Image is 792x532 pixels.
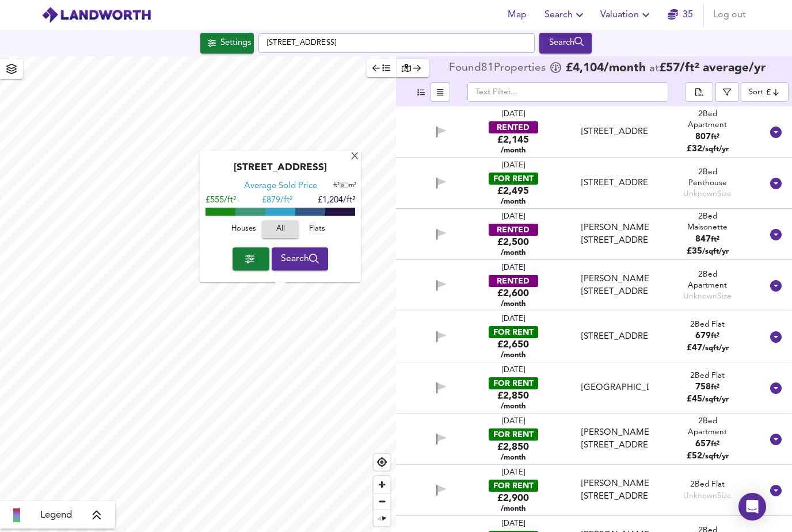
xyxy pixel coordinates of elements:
[41,6,151,24] img: logo
[566,63,646,74] span: £ 4,104 /month
[649,63,659,74] span: at
[318,197,355,205] span: £1,204/ft²
[374,493,390,510] span: Zoom out
[502,519,525,530] div: [DATE]
[683,479,732,490] div: 2 Bed Flat
[687,145,729,154] span: £ 32
[702,248,729,255] span: /sqft/yr
[501,351,526,360] span: /month
[225,221,262,239] button: Houses
[687,319,729,330] div: 2 Bed Flat
[374,454,390,470] button: Find my location
[709,3,751,26] button: Log out
[686,82,713,102] div: split button
[711,384,719,391] span: ft²
[695,133,711,141] span: 807
[695,440,711,449] span: 657
[711,441,719,448] span: ft²
[540,3,591,26] button: Search
[374,476,390,493] button: Zoom in
[702,146,729,153] span: /sqft/yr
[502,365,525,376] div: [DATE]
[662,3,699,26] button: 35
[581,331,649,343] div: [STREET_ADDRESS]
[581,478,649,503] div: [PERSON_NAME][STREET_ADDRESS]
[502,416,525,427] div: [DATE]
[498,3,535,26] button: Map
[501,197,526,206] span: /month
[449,63,549,74] div: Found 81 Propert ies
[272,247,329,270] button: Search
[220,36,251,51] div: Settings
[683,189,732,200] div: Unknown Size
[577,478,653,503] div: Provost Street, London, N1 7NG
[738,493,766,520] div: Open Intercom Messenger
[680,269,735,292] div: 2 Bed Apartment
[501,248,526,258] span: /month
[659,62,766,74] span: £ 57 / ft² average /yr
[396,158,792,209] div: [DATE]FOR RENT£2,495 /month[STREET_ADDRESS]2Bed PenthouseUnknownSize
[497,185,529,206] div: £2,495
[501,453,526,462] span: /month
[680,416,735,438] div: 2 Bed Apartment
[497,236,529,258] div: £2,500
[600,7,653,23] span: Valuation
[683,491,732,502] div: Unknown Size
[299,221,336,239] button: Flats
[396,106,792,158] div: [DATE]RENTED£2,145 /month[STREET_ADDRESS]2Bed Apartment807ft²£32/sqft/yr
[769,228,783,242] svg: Show Details
[489,173,538,185] div: FOR RENT
[40,508,72,522] span: Legend
[687,344,729,353] span: £ 47
[489,480,538,492] div: FOR RENT
[258,33,535,53] input: Enter a location...
[544,7,587,23] span: Search
[680,167,735,189] div: 2 Bed Penthouse
[577,331,653,343] div: Pleydell Estate, London, EC1V 3SS
[581,222,649,247] div: [PERSON_NAME][STREET_ADDRESS]
[581,177,649,189] div: [STREET_ADDRESS]
[489,224,538,236] div: RENTED
[501,504,526,514] span: /month
[581,126,649,138] div: [STREET_ADDRESS]
[262,197,292,205] span: £ 879/ft²
[489,326,538,338] div: FOR RENT
[539,33,592,53] button: Search
[683,291,732,302] div: Unknown Size
[489,377,538,389] div: FOR RENT
[577,273,653,298] div: Buxton Court, London N1 7TJ
[228,223,259,236] span: Houses
[711,332,719,340] span: ft²
[333,183,340,189] span: ft²
[769,433,783,446] svg: Show Details
[702,396,729,403] span: /sqft/yr
[687,247,729,256] span: £ 35
[396,209,792,260] div: [DATE]RENTED£2,500 /month[PERSON_NAME][STREET_ADDRESS]2Bed Maisonette847ft²£35/sqft/yr
[711,236,719,243] span: ft²
[581,382,649,394] div: [GEOGRAPHIC_DATA]
[374,510,390,526] button: Reset bearing to north
[268,223,293,236] span: All
[695,235,711,244] span: 847
[713,7,746,23] span: Log out
[502,109,525,120] div: [DATE]
[200,33,254,53] div: Click to configure Search Settings
[349,183,356,189] span: m²
[577,382,653,394] div: Westland Place, London, N1 7LP
[350,152,360,163] div: X
[695,383,711,392] span: 758
[497,389,529,411] div: £2,850
[205,197,236,205] span: £555/ft²
[497,338,529,360] div: £2,650
[702,453,729,460] span: /sqft/yr
[281,251,319,267] span: Search
[741,82,789,102] div: Sort
[396,414,792,465] div: [DATE]FOR RENT£2,850 /month[PERSON_NAME][STREET_ADDRESS]2Bed Apartment657ft²£52/sqft/yr
[396,260,792,311] div: [DATE]RENTED£2,600 /month[PERSON_NAME][STREET_ADDRESS]2Bed ApartmentUnknownSize
[769,484,783,497] svg: Show Details
[502,160,525,171] div: [DATE]
[577,126,653,138] div: City Road, London EC1, EC1V 2QH
[501,402,526,411] span: /month
[695,332,711,340] span: 679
